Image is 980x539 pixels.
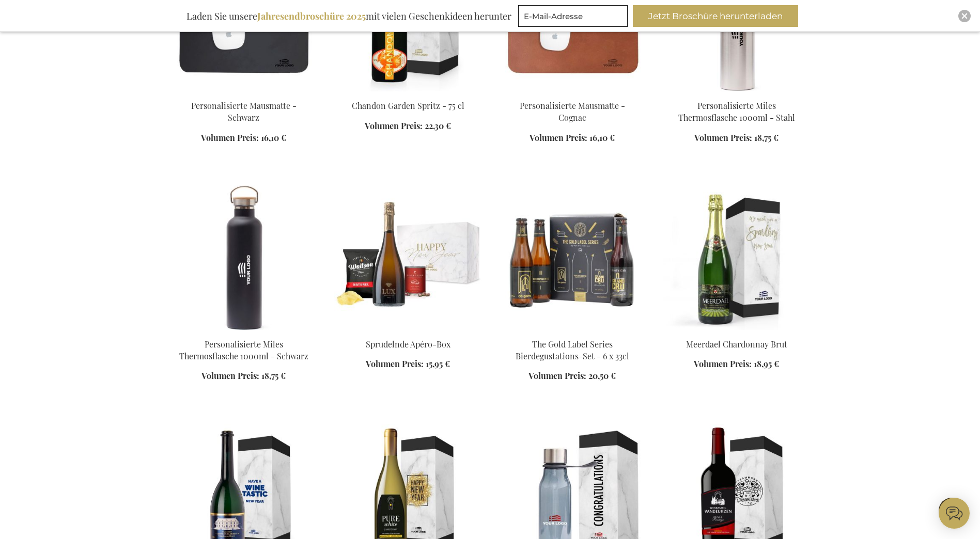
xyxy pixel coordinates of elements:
[686,339,787,350] a: Meerdael Chardonnay Brut
[663,185,811,330] img: Meerdael Chardonnay gift tube
[170,185,318,330] img: Personalised Miles Vacuum Bottle 1000ml
[261,370,286,381] span: 18,75 €
[366,358,424,369] span: Volumen Preis:
[754,358,779,369] span: 18,95 €
[518,5,628,27] input: E-Mail-Adresse
[518,5,631,30] form: marketing offers and promotions
[365,120,451,132] a: Volumen Preis: 22,30 €
[530,132,587,143] span: Volumen Preis:
[694,132,752,143] span: Volumen Preis:
[633,5,798,27] button: Jetzt Broschüre herunterladen
[958,10,971,22] div: Close
[694,358,752,369] span: Volumen Preis:
[334,185,482,330] img: Sparkling Apero Box
[201,132,259,143] span: Volumen Preis:
[366,339,450,350] a: Sprudelnde Apéro-Box
[365,120,423,131] span: Volumen Preis:
[588,370,616,381] span: 20,50 €
[939,498,970,529] iframe: belco-activator-frame
[179,339,308,361] a: Personalisierte Miles Thermosflasche 1000ml - Schwarz
[516,339,629,361] a: The Gold Label Series Bierdegustations-Set - 6 x 33cl
[528,370,616,382] a: Volumen Preis: 20,50 €
[170,87,318,97] a: Personalised Leather Mouse Pad - Black
[694,358,779,370] a: Volumen Preis: 18,95 €
[334,87,482,97] a: Chandon Garden Spritz - 75 cl
[201,370,259,381] span: Volumen Preis:
[678,100,795,123] a: Personalisierte Miles Thermosflasche 1000ml - Stahl
[528,370,586,381] span: Volumen Preis:
[334,326,482,336] a: Sparkling Apero Box
[694,132,779,144] a: Volumen Preis: 18,75 €
[170,326,318,336] a: Personalised Miles Vacuum Bottle 1000ml
[961,13,968,19] img: Close
[191,100,297,123] a: Personalisierte Mausmatte - Schwarz
[663,326,811,336] a: Meerdael Chardonnay gift tube
[352,100,464,111] a: Chandon Garden Spritz - 75 cl
[425,120,451,131] span: 22,30 €
[426,358,450,369] span: 15,95 €
[261,132,286,143] span: 16,10 €
[366,358,450,370] a: Volumen Preis: 15,95 €
[257,10,366,22] b: Jahresendbroschüre 2025
[201,370,286,382] a: Volumen Preis: 18,75 €
[754,132,779,143] span: 18,75 €
[499,326,646,336] a: The Gold Label Series Beer Tasting Set
[201,132,286,144] a: Volumen Preis: 16,10 €
[182,5,516,27] div: Laden Sie unsere mit vielen Geschenkideen herunter
[520,100,625,123] a: Personalisierte Mausmatte - Cognac
[589,132,615,143] span: 16,10 €
[530,132,615,144] a: Volumen Preis: 16,10 €
[663,87,811,97] a: Personalisierte Miles Thermosflasche 1000ml - Stahl
[499,87,646,97] a: Leather Mouse Pad - Cognac
[499,185,646,330] img: The Gold Label Series Beer Tasting Set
